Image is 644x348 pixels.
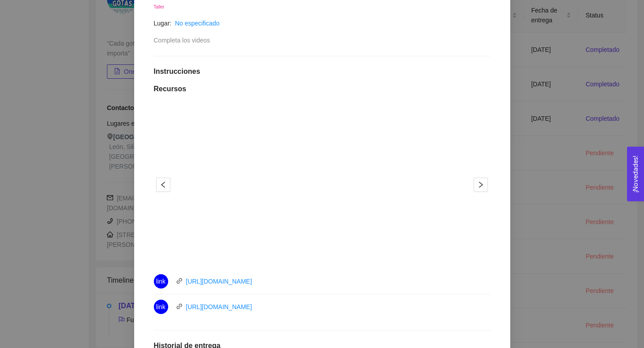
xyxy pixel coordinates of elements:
[176,303,182,310] span: link
[156,300,165,314] span: link
[175,20,220,27] a: No especificado
[154,67,491,76] h1: Instrucciones
[154,37,210,44] span: Completa los videos
[154,18,172,28] article: Lugar:
[179,104,465,265] iframe: Erika 02
[186,303,252,310] a: [URL][DOMAIN_NAME]
[627,147,644,201] button: Open Feedback Widget
[474,178,488,192] button: right
[186,278,252,285] a: [URL][DOMAIN_NAME]
[157,181,170,188] span: left
[154,4,165,9] span: Taller
[156,178,170,192] button: left
[156,274,165,289] span: link
[325,252,332,254] button: 2
[474,181,487,188] span: right
[176,278,182,284] span: link
[312,252,322,254] button: 1
[154,85,491,93] h1: Recursos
